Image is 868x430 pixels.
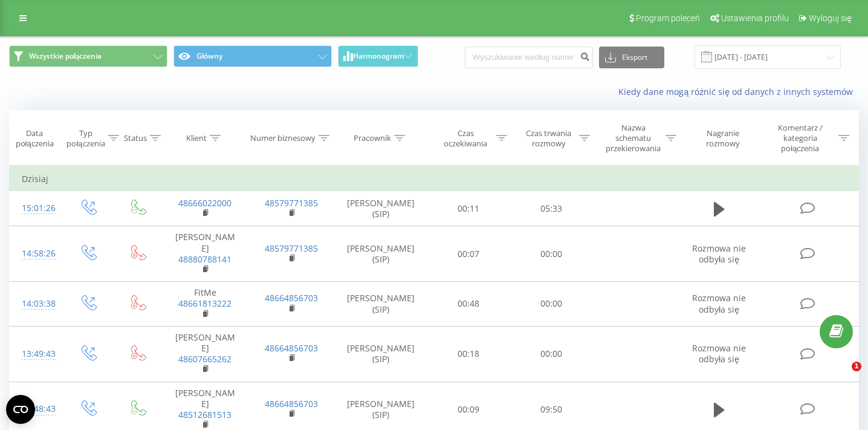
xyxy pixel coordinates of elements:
[692,243,746,265] span: Rozmowa nie odbyła się
[827,362,856,391] iframe: Intercom live chat
[353,52,404,60] span: Harmonogram
[162,282,248,327] td: FitMe
[618,86,859,97] a: Kiedy dane mogą różnić się od danych z innych systemów
[721,13,789,23] span: Ustawienia profilu
[510,282,593,327] td: 00:00
[354,133,391,143] div: Pracownik
[162,226,248,282] td: [PERSON_NAME]
[66,128,105,149] div: Typ połączenia
[465,47,593,68] input: Wyszukiwanie według numeru
[809,13,852,23] span: Wyloguj się
[510,191,593,226] td: 05:33
[599,47,664,68] button: Eksport
[10,167,859,191] td: Dzisiaj
[9,45,167,67] button: Wszystkie połączenia
[692,292,746,314] span: Rozmowa nie odbyła się
[265,197,318,209] a: 48579771385
[124,133,147,143] div: Status
[29,51,102,61] span: Wszystkie połączenia
[338,45,418,67] button: Harmonogram
[265,292,318,304] a: 48664856703
[427,191,510,226] td: 00:11
[427,326,510,382] td: 00:18
[178,409,232,420] a: 48512681513
[22,342,50,366] div: 13:49:43
[22,197,50,220] div: 15:01:26
[510,226,593,282] td: 00:00
[22,397,50,421] div: 12:48:43
[521,128,576,149] div: Czas trwania rozmowy
[334,326,427,382] td: [PERSON_NAME] (SIP)
[265,243,318,254] a: 48579771385
[186,133,207,143] div: Klient
[690,128,756,149] div: Nagranie rozmowy
[10,128,59,149] div: Data połączenia
[265,342,318,354] a: 48664856703
[162,326,248,382] td: [PERSON_NAME]
[510,326,593,382] td: 00:00
[178,298,232,309] a: 48661813222
[438,128,493,149] div: Czas oczekiwania
[692,342,746,365] span: Rozmowa nie odbyła się
[178,197,232,209] a: 48666022000
[178,353,232,365] a: 48607665262
[427,282,510,327] td: 00:48
[334,191,427,226] td: [PERSON_NAME] (SIP)
[250,133,316,143] div: Numer biznesowy
[334,226,427,282] td: [PERSON_NAME] (SIP)
[765,123,835,154] div: Komentarz / kategoria połączenia
[22,292,50,316] div: 14:03:38
[265,398,318,409] a: 48664856703
[852,362,861,371] span: 1
[6,395,35,424] button: Open CMP widget
[636,13,700,23] span: Program poleceń
[604,123,662,154] div: Nazwa schematu przekierowania
[173,45,332,67] button: Główny
[427,226,510,282] td: 00:07
[178,253,232,265] a: 48880788141
[22,242,50,265] div: 14:58:26
[334,282,427,327] td: [PERSON_NAME] (SIP)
